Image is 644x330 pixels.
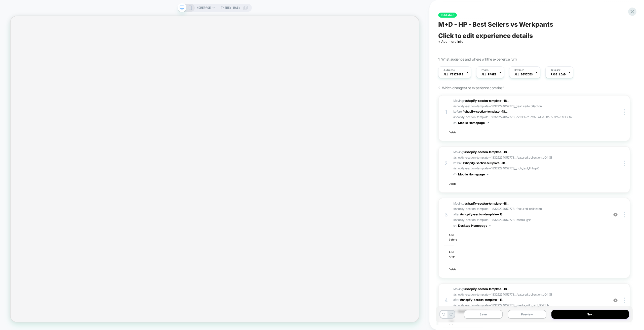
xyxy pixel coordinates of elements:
[444,263,454,275] div: Delete
[453,166,539,170] span: #shopify-section-template--18329224052778__rich_text_FHwpKi
[438,13,457,18] span: Published
[438,21,553,28] span: M+D - HP - Best Sellers vs Werkpants
[453,104,542,108] span: #shopify-section-template--18329224052778__featured-collection
[508,310,546,319] button: Preview
[444,108,449,117] div: 1
[453,98,606,126] span: Moving:
[487,122,489,123] img: down arrow
[551,73,566,76] span: Page Load
[464,150,509,154] span: #shopify-section-template--18...
[453,207,542,211] span: #shopify-section-template--18329224052778__featured-collection
[444,246,454,263] div: Add After
[453,115,572,119] span: #shopify-section-template--18329224052778__dc13657b-ef37-447a-8a85-dc576fe138fa
[453,201,606,229] span: Moving:
[444,177,454,190] div: Delete
[453,156,552,159] span: #shopify-section-template--18329224052778__featured_collection_JQfnGi
[453,218,531,222] span: #shopify-section-template--18329224052778__media-grid
[444,73,463,76] span: All Visitors
[444,210,449,219] div: 3
[551,68,560,72] span: Trigger
[460,298,505,302] span: #shopify-section-template--18...
[438,86,504,90] span: 2. Which changes the experience contains?
[464,287,509,291] span: #shopify-section-template--18...
[444,159,449,168] div: 2
[487,174,489,175] img: down arrow
[197,4,211,12] span: HOMEPAGE
[481,68,489,72] span: Pages
[613,213,618,217] img: crossed eye
[221,4,240,12] span: Theme: MAIN
[489,225,491,226] img: down arrow
[453,298,460,302] span: after
[458,171,489,177] button: Mobile Homepage
[444,126,454,138] div: Delete
[464,99,509,103] span: #shopify-section-template--18...
[458,120,489,126] button: Mobile Homepage
[460,212,505,216] span: #shopify-section-template--18...
[514,73,533,76] span: ALL DEVICES
[453,223,457,228] span: on
[444,296,449,305] div: 4
[624,161,625,166] img: close
[453,120,457,126] span: on
[438,32,630,39] div: Click to edit experience details
[514,68,524,72] span: Devices
[438,39,463,43] span: + Add more info
[453,286,606,314] span: Moving:
[453,303,549,307] span: #shopify-section-template--18329224052778__media_with_text_BDFfhN
[624,298,625,303] img: close
[453,149,606,177] span: Moving:
[438,57,517,61] span: 1. What audience and where will the experience run?
[464,310,503,319] button: Save
[624,212,625,217] img: close
[463,161,508,165] span: #shopify-section-template--18...
[551,310,629,319] button: Next
[613,298,618,302] img: crossed eye
[444,68,455,72] span: Audience
[463,110,508,113] span: #shopify-section-template--18...
[453,293,552,296] span: #shopify-section-template--18329224052778__featured_collection_JQfnGi
[453,161,462,165] span: before
[453,212,460,216] span: after
[444,229,454,246] div: Add Before
[464,202,509,205] span: #shopify-section-template--18...
[453,171,457,177] span: on
[481,73,496,76] span: ALL PAGES
[624,109,625,115] img: close
[458,222,491,229] button: Desktop Homepage
[453,110,462,113] span: before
